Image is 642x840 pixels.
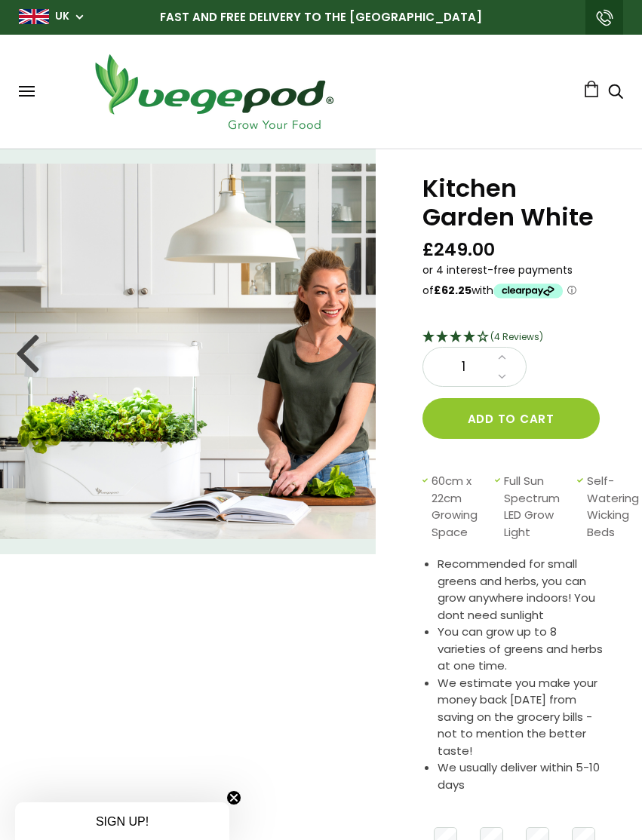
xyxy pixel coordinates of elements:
[422,328,604,348] div: 4 Stars - 4
[226,790,241,805] button: Close teaser
[438,759,604,793] li: We usually deliver within 5-10 days
[19,9,49,24] img: gb_large.png
[55,9,69,24] a: UK
[422,238,495,262] span: £249.00
[81,50,346,133] img: Vegepod
[438,675,604,760] li: We estimate you make your money back [DATE] from saving on the grocery bills - not to mention the...
[15,802,229,840] div: SIGN UP!Close teaser
[493,348,511,367] a: Increase quantity by 1
[422,398,600,439] button: Add to cart
[96,815,149,828] span: SIGN UP!
[438,357,490,377] span: 1
[608,85,623,101] a: Search
[438,556,604,624] li: Recommended for small greens and herbs, you can grow anywhere indoors! You dont need sunlight
[438,624,604,675] li: You can grow up to 8 varieties of greens and herbs at one time.
[493,367,511,387] a: Decrease quantity by 1
[504,473,570,541] span: Full Sun Spectrum LED Grow Light
[490,330,543,343] span: (4 Reviews)
[432,473,487,541] span: 60cm x 22cm Growing Space
[422,174,604,232] h1: Kitchen Garden White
